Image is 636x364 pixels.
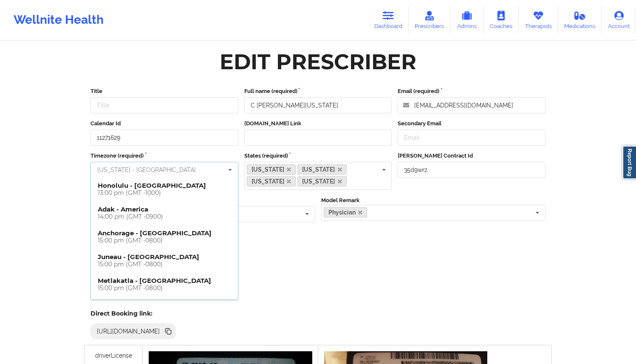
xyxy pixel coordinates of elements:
input: Full name [244,97,392,113]
h4: Juneau - [GEOGRAPHIC_DATA] [98,253,231,268]
a: [US_STATE] [297,176,347,186]
label: [DOMAIN_NAME] Link [244,119,392,128]
div: 15:00 pm (GMT -0800) [98,285,231,292]
label: Full name (required) [244,87,392,96]
h4: Adak - America [98,205,231,220]
input: Email address [398,97,546,113]
div: 13:00 pm (GMT -1000) [98,189,231,197]
label: Model Remark [321,196,359,205]
label: [PERSON_NAME] Contract Id [398,152,546,160]
div: 15:00 pm (GMT -0800) [98,261,231,268]
a: Coaches [483,6,519,34]
h4: Metlakatla - [GEOGRAPHIC_DATA] [98,277,231,292]
label: States (required) [244,152,392,160]
a: Therapists [519,6,558,34]
a: [US_STATE] [247,164,296,175]
label: Secondary Email [398,119,546,128]
h5: Direct Booking link: [90,310,176,317]
label: Calendar Id [90,119,238,128]
label: Title [90,87,238,96]
label: Insurance Type [90,228,546,237]
input: Title [90,97,238,113]
input: Deel Contract Id [398,162,546,178]
input: Email [398,130,546,146]
a: Report Bug [622,146,636,179]
div: [URL][DOMAIN_NAME] [93,327,164,336]
a: Physician [324,207,367,217]
div: 14:00 pm (GMT -0900) [98,213,231,220]
a: [US_STATE] [297,164,347,175]
h4: Honolulu - [GEOGRAPHIC_DATA] [98,181,231,197]
a: Admins [450,6,483,34]
label: Timezone (required) [90,152,238,160]
a: [US_STATE] [247,176,296,186]
div: Edit Prescriber [220,48,416,75]
label: Email (required) [398,87,546,96]
a: Dashboard [368,6,409,34]
div: 15:00 pm (GMT -0800) [98,237,231,244]
a: Medications [558,6,602,34]
a: Prescribers [409,6,451,34]
a: Account [602,6,636,34]
input: Calendar Id [90,130,238,146]
h4: Anchorage - [GEOGRAPHIC_DATA] [98,229,231,244]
